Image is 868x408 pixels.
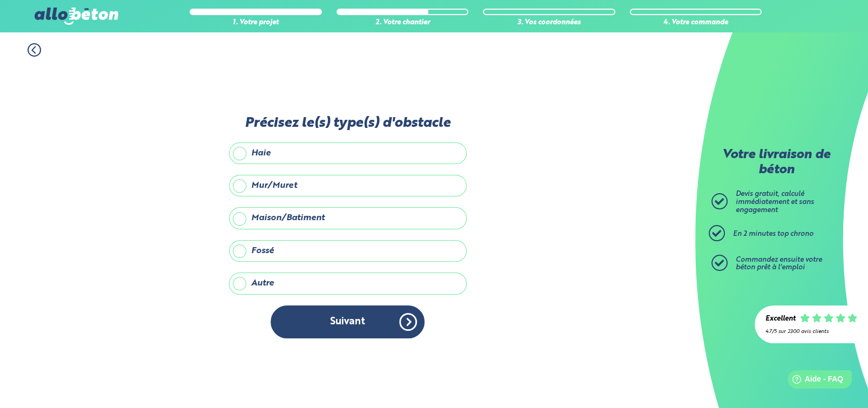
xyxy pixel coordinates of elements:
span: En 2 minutes top chrono [733,230,813,237]
label: Fossé [229,240,467,262]
div: 4. Votre commande [630,19,762,27]
div: 4.7/5 sur 2300 avis clients [765,329,857,335]
span: Devis gratuit, calculé immédiatement et sans engagement [736,191,814,213]
div: 3. Vos coordonnées [483,19,615,27]
label: Haie [229,142,467,164]
button: Suivant [271,305,425,338]
label: Précisez le(s) type(s) d'obstacle [229,115,467,131]
p: Votre livraison de béton [714,148,838,178]
label: Maison/Batiment [229,207,467,229]
label: Autre [229,273,467,294]
img: allobéton [35,8,118,25]
div: 2. Votre chantier [337,19,469,27]
iframe: Help widget launcher [772,366,856,396]
label: Mur/Muret [229,175,467,196]
span: Commandez ensuite votre béton prêt à l'emploi [736,256,822,271]
div: 1. Votre projet [190,19,322,27]
div: Excellent [765,315,796,323]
